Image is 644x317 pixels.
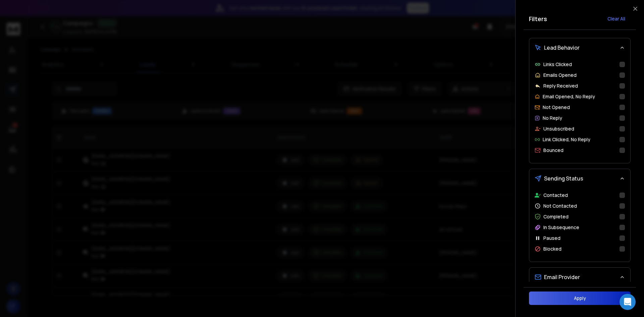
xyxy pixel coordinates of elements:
[543,203,577,209] p: Not Contacted
[543,147,563,154] p: Bounced
[543,213,569,220] p: Completed
[543,83,578,89] p: Reply Received
[529,268,630,286] button: Email Provider
[529,57,630,163] div: Lead Behavior
[543,246,561,252] p: Blocked
[543,115,562,121] p: No Reply
[529,169,630,188] button: Sending Status
[544,44,580,52] span: Lead Behavior
[529,188,630,262] div: Sending Status
[543,93,595,100] p: Email Opened, No Reply
[543,192,568,199] p: Contacted
[544,174,583,182] span: Sending Status
[529,14,547,23] h2: Filters
[543,224,579,231] p: In Subsequence
[529,38,630,57] button: Lead Behavior
[543,72,577,78] p: Emails Opened
[620,294,636,310] div: Open Intercom Messenger
[544,273,580,281] span: Email Provider
[543,136,590,143] p: Link Clicked, No Reply
[543,235,560,242] p: Paused
[543,125,574,132] p: Unsubscribed
[543,104,570,111] p: Not Opened
[602,12,631,25] button: Clear All
[529,292,631,305] button: Apply
[543,61,572,68] p: Links Clicked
